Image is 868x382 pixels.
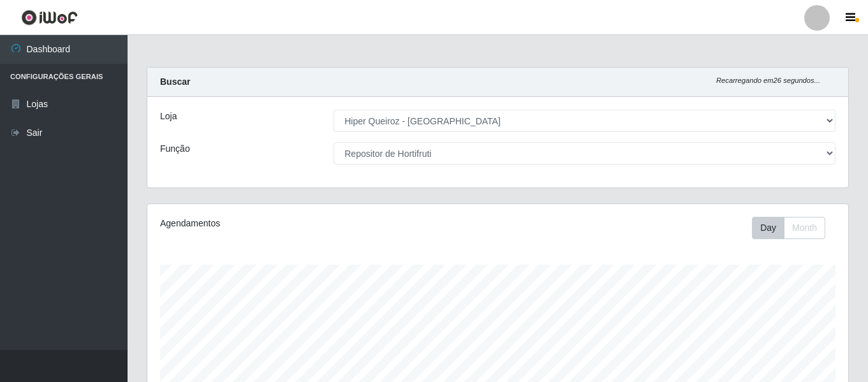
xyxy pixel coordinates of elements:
[784,217,825,239] button: Month
[752,217,825,239] div: First group
[752,217,835,239] div: Toolbar with button groups
[716,77,820,84] i: Recarregando em 26 segundos...
[21,10,78,26] img: CoreUI Logo
[752,217,784,239] button: Day
[160,142,190,156] label: Função
[160,217,430,230] div: Agendamentos
[160,110,177,123] label: Loja
[160,77,190,87] strong: Buscar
